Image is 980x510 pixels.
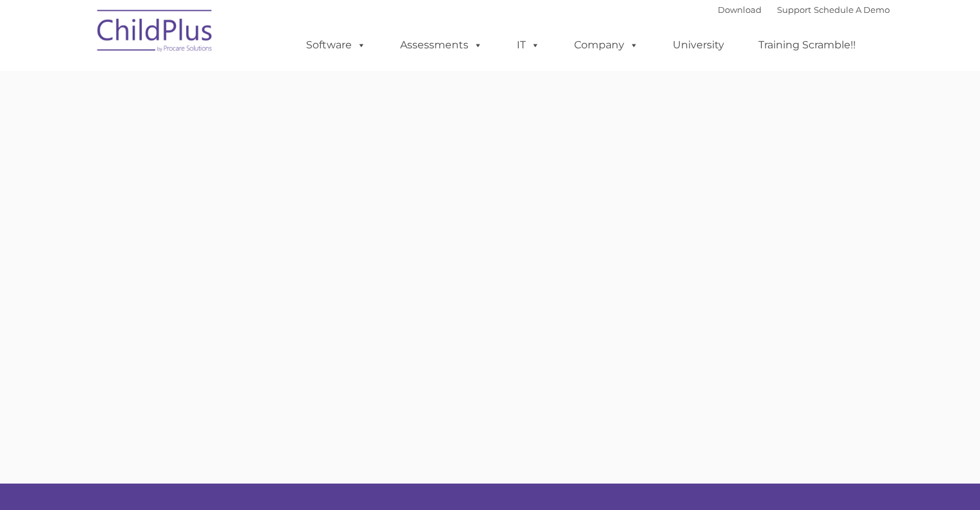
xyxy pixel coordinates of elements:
[745,32,869,58] a: Training Scramble!!
[387,32,495,58] a: Assessments
[814,5,890,15] a: Schedule A Demo
[718,5,890,15] font: |
[660,32,737,58] a: University
[777,5,811,15] a: Support
[718,5,762,15] a: Download
[293,32,379,58] a: Software
[504,32,553,58] a: IT
[91,1,220,65] img: ChildPlus by Procare Solutions
[561,32,651,58] a: Company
